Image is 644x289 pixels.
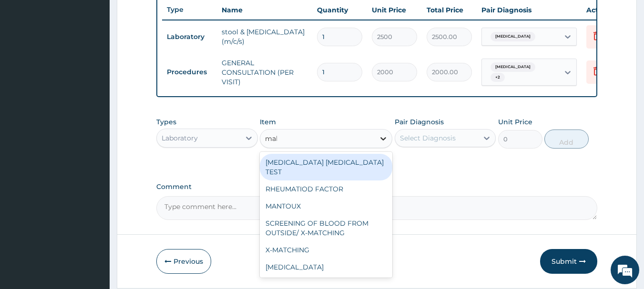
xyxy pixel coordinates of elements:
div: SCREENING OF BLOOD FROM OUTSIDE/ X-MATCHING [260,215,392,241]
div: MANTOUX [260,198,392,215]
span: + 2 [491,73,505,82]
textarea: Type your message and hit 'Enter' [5,190,182,223]
th: Total Price [422,0,477,20]
label: Unit Price [498,117,532,127]
label: Pair Diagnosis [395,117,444,127]
th: Type [162,1,217,19]
label: Types [156,118,176,126]
label: Item [260,117,276,127]
div: Minimize live chat window [156,5,179,28]
button: Previous [156,249,211,274]
div: Laboratory [162,133,198,143]
td: stool & [MEDICAL_DATA] (m/c/s) [217,22,312,51]
button: Add [544,130,589,149]
th: Unit Price [367,0,422,20]
th: Actions [582,0,629,20]
td: GENERAL CONSULTATION (PER VISIT) [217,53,312,91]
th: Quantity [312,0,367,20]
div: Select Diagnosis [400,133,456,143]
img: d_794563401_company_1708531726252_794563401 [18,48,39,71]
th: Pair Diagnosis [477,0,582,20]
span: We're online! [55,85,132,181]
span: [MEDICAL_DATA] [491,62,535,72]
td: Laboratory [162,28,217,46]
div: [MEDICAL_DATA] [MEDICAL_DATA] TEST [260,154,392,180]
div: RHEUMATIOD FACTOR [260,180,392,198]
span: [MEDICAL_DATA] [491,32,535,41]
div: [MEDICAL_DATA] [260,259,392,276]
div: X-MATCHING [260,241,392,259]
button: Submit [540,249,597,274]
div: Chat with us now [50,53,160,66]
label: Comment [156,183,598,191]
td: Procedures [162,63,217,81]
th: Name [217,0,312,20]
